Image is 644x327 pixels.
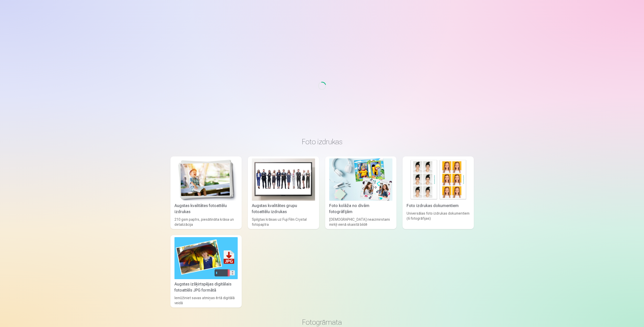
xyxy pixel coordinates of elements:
div: Universālas foto izdrukas dokumentiem (6 fotogrāfijas) [405,211,472,227]
a: Augstas kvalitātes grupu fotoattēlu izdrukasAugstas kvalitātes grupu fotoattēlu izdrukasSpilgtas ... [248,156,319,229]
div: [DEMOGRAPHIC_DATA] neaizmirstami mirkļi vienā skaistā bildē [327,217,394,227]
img: Augstas kvalitātes grupu fotoattēlu izdrukas [252,158,315,201]
img: Foto izdrukas dokumentiem [407,158,470,201]
div: Foto izdrukas dokumentiem [405,203,472,209]
a: Foto kolāža no divām fotogrāfijāmFoto kolāža no divām fotogrāfijām[DEMOGRAPHIC_DATA] neaizmirstam... [325,156,396,229]
a: Augstas kvalitātes fotoattēlu izdrukasAugstas kvalitātes fotoattēlu izdrukas210 gsm papīrs, piesā... [170,156,242,229]
a: Augstas izšķirtspējas digitālais fotoattēls JPG formātāAugstas izšķirtspējas digitālais fotoattēl... [170,235,242,308]
a: Foto izdrukas dokumentiemFoto izdrukas dokumentiemUniversālas foto izdrukas dokumentiem (6 fotogr... [403,156,474,229]
div: Augstas kvalitātes grupu fotoattēlu izdrukas [250,203,317,215]
div: Foto kolāža no divām fotogrāfijām [327,203,394,215]
h3: Fotogrāmata [174,318,470,327]
img: Foto kolāža no divām fotogrāfijām [329,158,392,201]
div: 210 gsm papīrs, piesātināta krāsa un detalizācija [172,217,240,227]
img: Augstas kvalitātes fotoattēlu izdrukas [174,158,238,201]
h3: Foto izdrukas [174,137,470,146]
img: Augstas izšķirtspējas digitālais fotoattēls JPG formātā [174,237,238,279]
div: Augstas izšķirtspējas digitālais fotoattēls JPG formātā [172,281,240,293]
div: Augstas kvalitātes fotoattēlu izdrukas [172,203,240,215]
div: Iemūžiniet savas atmiņas ērtā digitālā veidā [172,295,240,305]
div: Spilgtas krāsas uz Fuji Film Crystal fotopapīra [250,217,317,227]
